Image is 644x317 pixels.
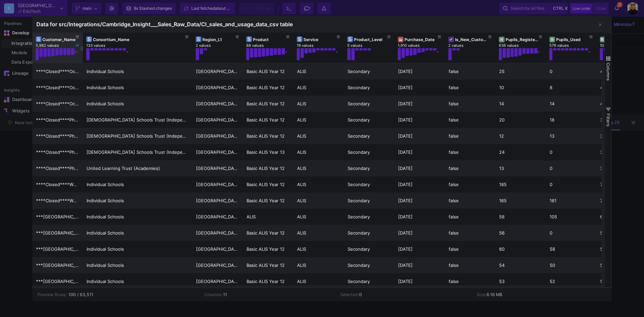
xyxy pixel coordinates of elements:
div: false [449,177,492,192]
div: 0 [550,161,593,176]
div: Basic ALIS Year 12 [247,128,290,144]
div: ***[GEOGRAPHIC_DATA] For Girls***Now Habs 68349 [36,209,79,225]
div: 13 [550,128,593,144]
div: 0 [550,144,593,160]
div: . [437,48,438,60]
div: 13 [499,161,542,176]
div: . [538,48,539,60]
div: Individual Schools [87,80,189,96]
div: . [286,48,287,60]
div: 14 [499,96,542,112]
td: Size: [472,288,608,301]
b: 8.16 MB [486,292,502,297]
div: . [75,48,76,60]
div: [GEOGRAPHIC_DATA] [196,161,239,176]
div: Basic ALIS Year 12 [247,241,290,257]
div: 165 [499,193,542,209]
div: ALIS [297,112,340,128]
div: ALIS [297,274,340,289]
div: 161 [550,193,593,209]
div: Individual Schools [87,209,189,225]
div: 60 [499,241,542,257]
div: Individual Schools [87,177,189,192]
div: Secondary [348,209,391,225]
div: [DATE] [398,241,441,257]
div: 133 values [86,43,189,48]
div: ***[GEOGRAPHIC_DATA] For Girls***Now Habs 68349 [36,225,79,241]
div: 56 [499,225,542,241]
div: Individual Schools [87,257,189,273]
div: 543.6 [600,257,643,273]
div: Basic ALIS Year 12 [247,161,290,176]
div: 421 [600,80,643,96]
div: 54 [499,257,542,273]
div: [GEOGRAPHIC_DATA] [196,144,239,160]
div: 88 values [246,43,297,48]
div: 349.01 [600,161,643,176]
div: 572.8 [600,274,643,289]
div: [DATE] [398,80,441,96]
div: ALIS [297,144,340,160]
div: . [127,48,128,60]
td: Columns: [199,288,335,301]
div: 53 [499,274,542,289]
div: ALIS [297,80,340,96]
div: [DEMOGRAPHIC_DATA] Schools Trust (Independent Schools) [87,112,189,128]
div: Pupils_Used [556,37,589,42]
div: 0 [550,225,593,241]
div: 52 [550,274,593,289]
div: Service [303,37,337,42]
b: 100 [68,291,76,298]
div: Basic ALIS Year 12 [247,274,290,289]
div: Pupils_Registered [506,37,539,42]
div: 505.2 [600,225,643,241]
div: 447.6 [600,96,643,112]
div: Secondary [348,193,391,209]
div: Purchase_Date [405,37,438,42]
div: false [449,225,492,241]
div: [DATE] [398,128,441,144]
div: ***[GEOGRAPHIC_DATA] For Girls***Now Habs 68349 [36,274,79,289]
div: 24 [499,144,542,160]
div: Secondary [348,257,391,273]
div: 25 [499,64,542,79]
div: [GEOGRAPHIC_DATA] [196,112,239,128]
div: 0 [550,64,593,79]
div: 369.58 [600,144,643,160]
div: . [336,48,337,60]
div: false [449,144,492,160]
div: Secondary [348,96,391,112]
b: 11 [223,292,227,297]
div: Individual Schools [87,96,189,112]
div: Is_New_Customer [455,37,488,42]
div: Secondary [348,80,391,96]
div: Product_Level [354,37,387,42]
div: [GEOGRAPHIC_DATA] [196,241,239,257]
div: 20 [499,112,542,128]
div: Secondary [348,274,391,289]
div: Basic ALIS Year 12 [247,225,290,241]
div: false [449,80,492,96]
div: ***[GEOGRAPHIC_DATA] For Girls***Now Habs 68349 [36,241,79,257]
div: [DATE] [398,64,441,79]
div: ALIS [297,96,340,112]
div: Individual Schools [87,241,189,257]
div: 14 [550,96,593,112]
div: [GEOGRAPHIC_DATA] [196,128,239,144]
div: Secondary [348,225,391,241]
div: 105 [550,209,593,225]
div: ALIS [297,161,340,176]
div: false [449,161,492,176]
div: ALIS [297,128,340,144]
div: 19 values [297,43,347,48]
div: Basic ALIS Year 12 [247,257,290,273]
b: 0 [359,292,362,297]
div: Region_L1 [202,37,236,42]
div: 579 values [549,43,600,48]
div: [GEOGRAPHIC_DATA] [196,257,239,273]
div: [DATE] [398,144,441,160]
div: Secondary [348,64,391,79]
div: . [589,48,590,60]
div: 12 [499,128,542,144]
div: Preview Rows: [37,291,67,298]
